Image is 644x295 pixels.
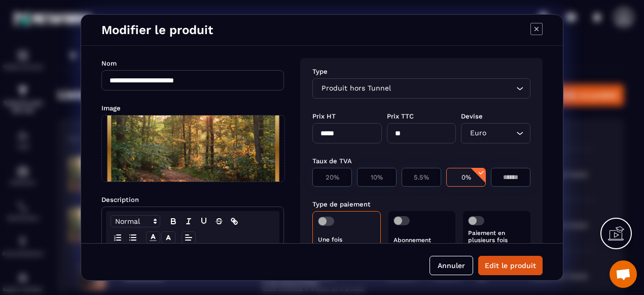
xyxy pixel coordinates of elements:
p: Une fois [318,236,375,243]
p: 20% [318,173,346,181]
h4: Modifier le produit [101,23,213,37]
label: Nom [101,60,117,67]
label: Prix HT [312,112,336,120]
label: Prix TTC [387,112,414,120]
label: Devise [461,112,483,120]
label: Description [101,196,139,203]
div: Search for option [312,78,530,99]
span: Produit hors Tunnel [319,83,393,94]
p: Paiement en plusieurs fois [468,229,525,244]
p: 10% [363,173,391,181]
button: Edit le produit [478,256,543,275]
span: Euro [468,128,488,139]
p: Abonnement [393,237,451,244]
p: 5.5% [407,173,436,181]
div: Search for option [461,123,530,143]
p: 0% [452,173,480,181]
label: Image [101,104,121,112]
label: Type [312,68,328,75]
label: Taux de TVA [312,157,352,165]
input: Search for option [488,128,514,139]
label: Type de paiement [312,200,371,208]
input: Search for option [393,83,514,94]
div: Ouvrir le chat [610,260,637,288]
button: Annuler [430,256,473,275]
